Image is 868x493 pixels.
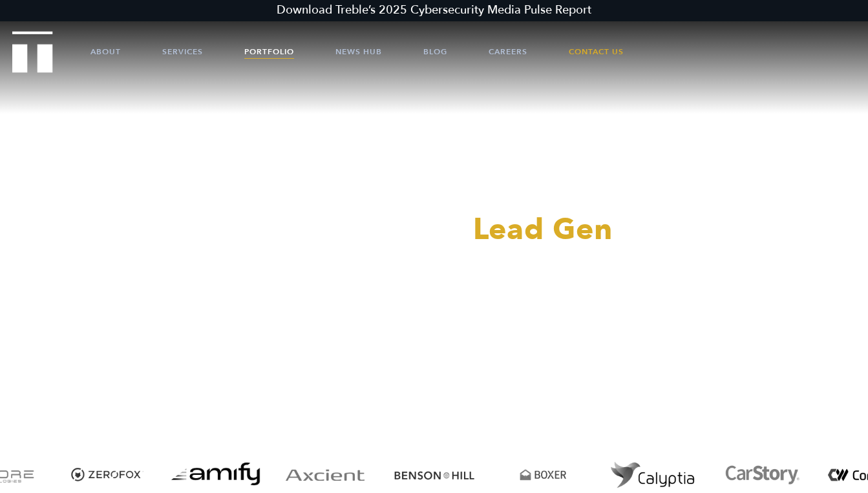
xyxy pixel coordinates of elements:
a: Blog [423,32,447,71]
a: News Hub [335,32,382,71]
a: Careers [489,32,527,71]
img: Treble logo [12,31,53,72]
a: Contact Us [569,32,624,71]
a: Services [162,32,203,71]
a: Portfolio [244,32,294,71]
a: About [90,32,121,71]
span: Lead Gen [473,209,613,250]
